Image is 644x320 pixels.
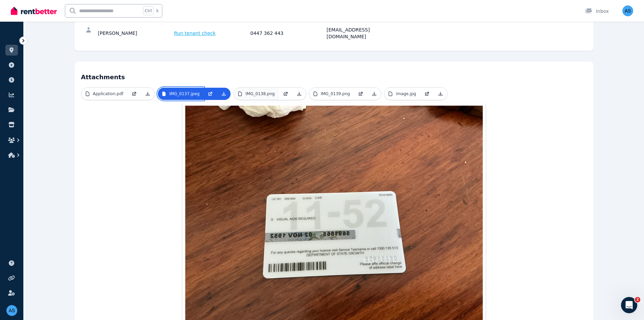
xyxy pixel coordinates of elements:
[143,6,153,15] span: Ctrl
[141,88,154,100] a: Download Attachment
[396,91,416,97] p: image.jpg
[217,88,231,100] a: Download Attachment
[127,88,141,100] a: Open in new Tab
[251,26,325,40] div: 0447 362 443
[434,88,447,100] a: Download Attachment
[245,91,275,97] p: IMG_0138.png
[384,88,420,100] a: image.jpg
[234,88,279,100] a: IMG_0138.png
[635,297,640,302] span: 2
[622,5,633,16] img: Aaron Showell
[204,88,217,100] a: Open in new Tab
[81,68,587,82] h4: Attachments
[6,305,17,316] img: Aaron Showell
[169,91,200,97] p: IMG_0137.jpeg
[321,91,350,97] p: IMG_0139.png
[156,8,159,14] span: k
[354,88,367,100] a: Open in new Tab
[327,26,401,40] div: [EMAIL_ADDRESS][DOMAIN_NAME]
[309,88,354,100] a: IMG_0139.png
[420,88,434,100] a: Open in new Tab
[93,91,123,97] p: Application.pdf
[174,30,216,37] span: Run tenant check
[11,6,57,16] img: RentBetter
[367,88,381,100] a: Download Attachment
[621,297,637,313] iframe: Intercom live chat
[81,88,127,100] a: Application.pdf
[158,88,204,100] a: IMG_0137.jpeg
[585,8,609,15] div: Inbox
[279,88,292,100] a: Open in new Tab
[292,88,306,100] a: Download Attachment
[98,26,172,40] div: [PERSON_NAME]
